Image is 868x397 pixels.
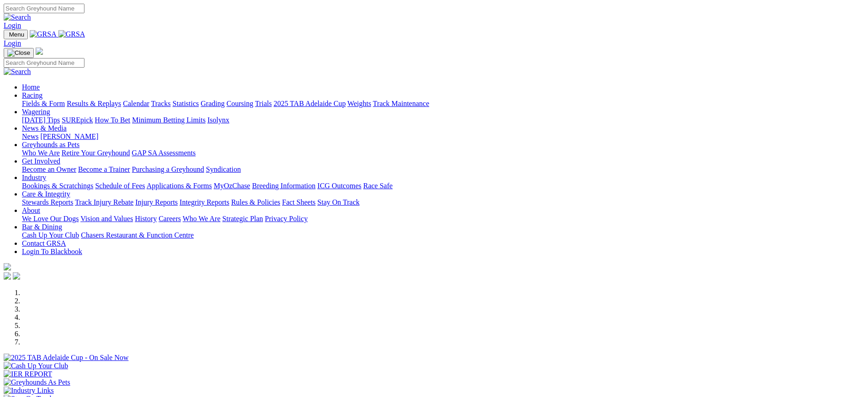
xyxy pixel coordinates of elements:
img: Greyhounds As Pets [4,378,70,386]
a: Calendar [123,100,149,107]
a: Bar & Dining [22,223,62,231]
img: 2025 TAB Adelaide Cup - On Sale Now [4,354,129,362]
a: Applications & Forms [147,182,212,190]
a: Isolynx [207,116,229,124]
img: Search [4,13,31,21]
a: We Love Our Dogs [22,215,79,222]
a: Breeding Information [252,182,316,190]
a: [PERSON_NAME] [40,132,98,140]
a: Login [4,39,21,47]
img: Search [4,68,31,76]
a: Become an Owner [22,165,76,173]
a: Care & Integrity [22,190,70,198]
a: ICG Outcomes [317,182,361,190]
img: IER REPORT [4,370,52,378]
a: Get Involved [22,157,60,165]
a: Integrity Reports [179,198,229,206]
img: logo-grsa-white.png [36,48,43,55]
a: How To Bet [95,116,131,124]
div: Racing [22,100,864,108]
a: Become a Trainer [78,165,130,173]
div: News & Media [22,132,864,141]
input: Search [4,4,84,13]
a: Bookings & Scratchings [22,182,93,190]
input: Search [4,58,84,68]
img: Close [7,49,30,57]
a: Rules & Policies [231,198,280,206]
a: Cash Up Your Club [22,231,79,239]
a: Industry [22,174,46,181]
a: News [22,132,38,140]
a: Chasers Restaurant & Function Centre [81,231,194,239]
a: Wagering [22,108,50,116]
a: Fact Sheets [282,198,316,206]
img: GRSA [58,30,85,38]
a: 2025 TAB Adelaide Cup [274,100,346,107]
a: Home [22,83,40,91]
a: Coursing [226,100,253,107]
a: Privacy Policy [265,215,308,222]
img: facebook.svg [4,272,11,280]
a: Injury Reports [135,198,178,206]
a: Login To Blackbook [22,248,82,255]
div: Wagering [22,116,864,124]
a: Greyhounds as Pets [22,141,79,148]
a: Who We Are [22,149,60,157]
a: Schedule of Fees [95,182,145,190]
a: MyOzChase [214,182,250,190]
a: Fields & Form [22,100,65,107]
div: Get Involved [22,165,864,174]
a: Trials [255,100,272,107]
a: Minimum Betting Limits [132,116,205,124]
a: Statistics [173,100,199,107]
img: Cash Up Your Club [4,362,68,370]
div: Greyhounds as Pets [22,149,864,157]
a: Contact GRSA [22,239,66,247]
a: Tracks [151,100,171,107]
a: Racing [22,91,42,99]
img: GRSA [30,30,57,38]
div: About [22,215,864,223]
div: Care & Integrity [22,198,864,206]
a: Login [4,21,21,29]
a: Race Safe [363,182,392,190]
a: Stewards Reports [22,198,73,206]
a: GAP SA Assessments [132,149,196,157]
img: logo-grsa-white.png [4,263,11,270]
a: News & Media [22,124,67,132]
a: Who We Are [183,215,221,222]
div: Industry [22,182,864,190]
a: History [135,215,157,222]
a: About [22,206,40,214]
a: Retire Your Greyhound [62,149,130,157]
a: SUREpick [62,116,93,124]
a: Purchasing a Greyhound [132,165,204,173]
a: Careers [158,215,181,222]
a: Stay On Track [317,198,359,206]
button: Toggle navigation [4,30,28,39]
a: Syndication [206,165,241,173]
div: Bar & Dining [22,231,864,239]
img: Industry Links [4,386,54,395]
button: Toggle navigation [4,48,34,58]
span: Menu [9,31,24,38]
a: Vision and Values [80,215,133,222]
a: Track Maintenance [373,100,429,107]
a: Strategic Plan [222,215,263,222]
a: Track Injury Rebate [75,198,133,206]
a: Results & Replays [67,100,121,107]
a: [DATE] Tips [22,116,60,124]
img: twitter.svg [13,272,20,280]
a: Weights [347,100,371,107]
a: Grading [201,100,225,107]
